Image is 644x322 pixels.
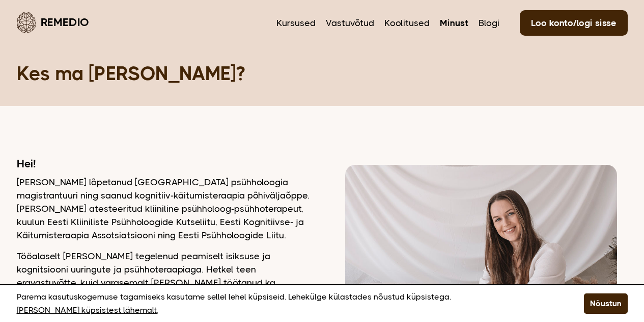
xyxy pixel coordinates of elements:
button: Nõustun [584,293,628,314]
h1: Kes ma [PERSON_NAME]? [17,61,628,86]
a: Blogi [479,16,499,30]
a: Remedio [17,10,89,34]
img: Remedio logo [17,12,36,33]
a: Loo konto/logi sisse [520,10,628,36]
a: Vastuvõtud [326,16,374,30]
p: [PERSON_NAME] lõpetanud [GEOGRAPHIC_DATA] psühholoogia magistrantuuri ning saanud kognitiiv-käitu... [17,176,310,242]
a: Kursused [276,16,316,30]
p: Parema kasutuskogemuse tagamiseks kasutame sellel lehel küpsiseid. Lehekülge külastades nõustud k... [17,290,558,317]
a: [PERSON_NAME] küpsistest lähemalt. [17,304,158,317]
h2: Hei! [17,157,310,170]
a: Minust [440,16,468,30]
a: Koolitused [384,16,430,30]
